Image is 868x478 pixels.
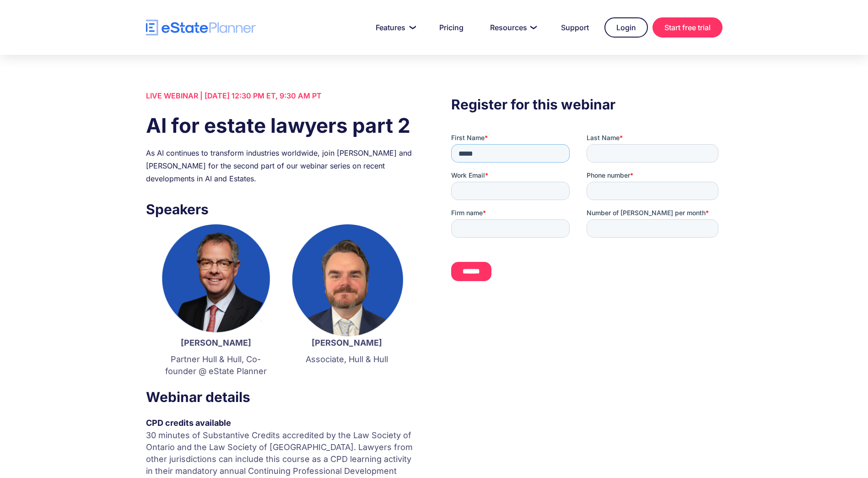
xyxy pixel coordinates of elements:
[451,133,722,289] iframe: Form 0
[428,18,474,37] a: Pricing
[365,18,424,37] a: Features
[291,353,403,365] p: Associate, Hull & Hull
[146,147,417,185] div: As AI continues to transform industries worldwide, join [PERSON_NAME] and [PERSON_NAME] for the s...
[604,17,648,38] a: Login
[550,18,600,37] a: Support
[146,20,256,36] a: home
[181,338,251,348] strong: [PERSON_NAME]
[652,17,722,38] a: Start free trial
[146,418,231,428] strong: CPD credits available
[312,338,382,348] strong: [PERSON_NAME]
[146,199,417,220] h3: Speakers
[451,94,722,115] h3: Register for this webinar
[160,353,272,377] p: Partner Hull & Hull, Co-founder @ eState Planner
[146,89,417,102] div: LIVE WEBINAR | [DATE] 12:30 PM ET, 9:30 AM PT
[146,386,417,407] h3: Webinar details
[146,111,417,140] h1: AI for estate lawyers part 2
[479,18,545,37] a: Resources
